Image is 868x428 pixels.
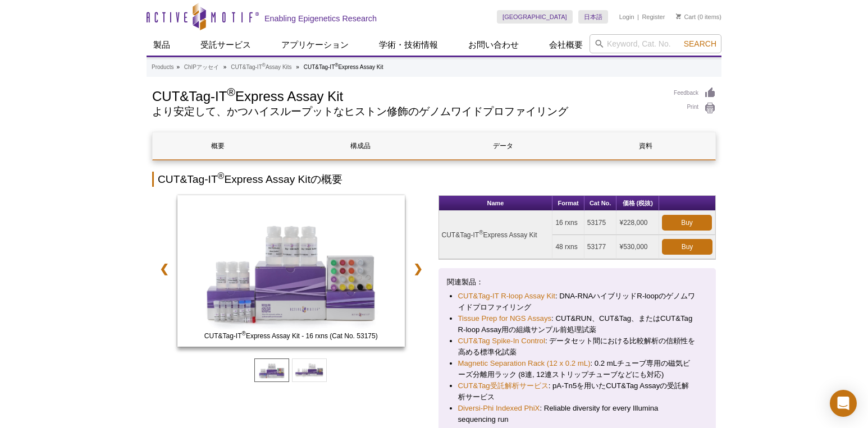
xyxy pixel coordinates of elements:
[458,313,552,324] a: Tissue Prep for NGS Assays
[262,62,266,68] sup: ®
[552,235,584,259] td: 48 rxns
[218,171,225,181] sup: ®
[584,235,617,259] td: 53177
[296,64,299,70] li: »
[458,335,545,347] a: CUT&Tag Spike-In Control
[304,64,383,70] li: CUT&Tag-IT Express Assay Kit
[552,211,584,235] td: 16 rxns
[184,62,219,72] a: ChIPアッセイ
[438,132,568,159] a: データ
[231,62,291,72] a: CUT&Tag-IT®Assay Kits
[153,132,282,159] a: 概要
[462,34,526,56] a: お問い合わせ
[542,34,590,56] a: 会社概要
[642,13,665,21] a: Register
[372,34,445,56] a: 学術・技術情報
[458,291,555,302] a: CUT&Tag-IT R-loop Assay Kit
[447,277,708,288] p: 関連製品：
[662,215,712,231] a: Buy
[680,39,720,49] button: Search
[242,330,246,337] sup: ®
[147,34,177,56] a: 製品
[152,256,176,282] a: ❮
[176,64,180,70] li: »
[684,39,716,48] span: Search
[335,62,338,68] sup: ®
[674,87,716,99] a: Feedback
[578,10,608,24] a: 日本語
[177,195,405,350] a: CUT&Tag-IT Express Assay Kit - 16 rxns
[616,211,659,235] td: ¥228,000
[676,13,681,19] img: Your Cart
[458,358,591,369] a: Magnetic Separation Rack (12 x 0.2 mL)
[584,211,617,235] td: 53175
[676,10,721,24] li: (0 items)
[152,87,663,104] h1: CUT&Tag-IT Express Assay Kit
[662,239,712,255] a: Buy
[581,132,710,159] a: 資料
[458,403,540,414] a: Diversi-Phi Indexed PhiX
[674,102,716,114] a: Print
[619,13,634,21] a: Login
[194,34,258,56] a: 受託サービス
[458,291,697,313] li: : DNA-RNAハイブリッドR-loopのゲノムワイドプロファイリング
[637,10,639,24] li: |
[479,229,483,236] sup: ®
[177,195,405,347] img: CUT&Tag-IT Express Assay Kit - 16 rxns
[152,107,663,117] h2: より安定して、かつハイスループットなヒストン修飾のゲノムワイドプロファイリング
[584,196,617,211] th: Cat No.
[227,86,235,98] sup: ®
[439,196,553,211] th: Name
[497,10,573,24] a: [GEOGRAPHIC_DATA]
[152,62,173,72] a: Products
[458,335,697,358] li: : データセット間における比較解析の信頼性を高める標準化試薬
[439,211,553,259] td: CUT&Tag-IT Express Assay Kit
[295,132,425,159] a: 構成品
[458,380,549,392] a: CUT&Tag受託解析サービス
[406,256,430,282] a: ❯
[552,196,584,211] th: Format
[458,358,697,380] li: : 0.2 mLチューブ専用の磁気ビーズ分離用ラック (8連, 12連ストリップチューブなどにも対応)
[458,380,697,403] li: : pA-Tn5を用いたCUT&Tag Assayの受託解析サービス
[180,330,402,342] span: CUT&Tag-IT Express Assay Kit - 16 rxns (Cat No. 53175)
[676,13,696,21] a: Cart
[264,13,377,24] h2: Enabling Epigenetics Research
[616,235,659,259] td: ¥530,000
[590,34,721,53] input: Keyword, Cat. No.
[616,196,659,211] th: 価格 (税抜)
[275,34,355,56] a: アプリケーション
[458,313,697,335] li: : CUT&RUN、CUT&Tag、またはCUT&Tag R-loop Assay用の組織サンプル前処理試薬
[458,403,697,425] li: : Reliable diversity for every Illumina sequencing run
[830,390,857,417] div: Open Intercom Messenger
[152,172,716,187] h2: CUT&Tag-IT Express Assay Kitの概要
[223,64,227,70] li: »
